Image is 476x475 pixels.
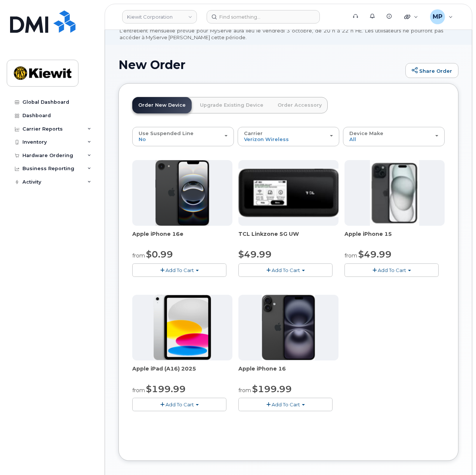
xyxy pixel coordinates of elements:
[166,267,194,273] span: Add To Cart
[272,267,300,273] span: Add To Cart
[378,267,406,273] span: Add To Cart
[194,97,269,113] a: Upgrade Existing Device
[238,263,333,276] button: Add To Cart
[370,160,420,226] img: iphone15.jpg
[238,169,339,217] img: linkzone5g.png
[344,230,445,245] div: Apple iPhone 15
[343,127,445,146] button: Device Make All
[132,97,192,113] a: Order New Device
[132,263,226,276] button: Add To Cart
[238,398,333,411] button: Add To Cart
[132,398,226,411] button: Add To Cart
[238,230,339,245] div: TCL Linkzone 5G UW
[139,136,146,142] span: No
[244,136,289,142] span: Verizon Wireless
[272,97,328,113] a: Order Accessory
[146,249,173,260] span: $0.99
[252,384,292,394] span: $199.99
[207,10,320,24] input: Find something...
[166,401,194,407] span: Add To Cart
[155,160,209,226] img: iphone16e.png
[244,130,263,136] span: Carrier
[399,9,423,24] div: Quicklinks
[132,365,232,380] div: Apple iPad (A16) 2025
[344,252,357,259] small: from
[238,387,251,394] small: from
[349,130,383,136] span: Device Make
[425,9,458,24] div: Mitchell Poe
[132,252,145,259] small: from
[238,365,339,380] div: Apple iPhone 16
[139,130,194,136] span: Use Suspended Line
[132,127,234,146] button: Use Suspended Line No
[238,127,339,146] button: Carrier Verizon Wireless
[146,384,186,394] span: $199.99
[132,387,145,394] small: from
[358,249,392,260] span: $49.99
[154,295,211,360] img: ipad_11.png
[132,230,232,245] div: Apple iPhone 16e
[238,249,272,260] span: $49.99
[122,10,197,24] a: Kiewit Corporation
[344,263,439,276] button: Add To Cart
[349,136,356,142] span: All
[272,401,300,407] span: Add To Cart
[118,58,402,71] h1: New Order
[443,443,470,469] iframe: Messenger Launcher
[262,295,315,360] img: iphone_16_plus.png
[405,63,458,78] a: Share Order
[433,12,442,21] span: MP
